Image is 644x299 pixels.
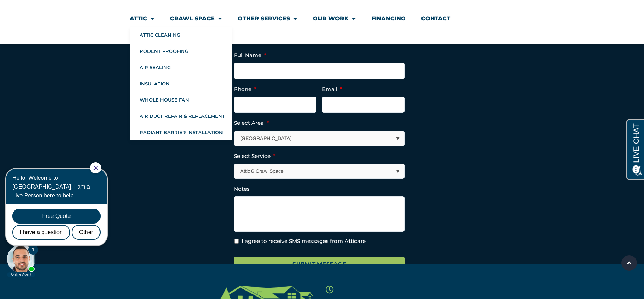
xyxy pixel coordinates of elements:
[421,11,450,27] a: Contact
[322,86,342,93] label: Email
[234,120,269,127] label: Select Area
[130,59,232,75] a: Air Sealing
[234,185,250,193] label: Notes
[313,11,356,27] a: Our Work
[130,108,232,124] a: Air Duct Repair & Replacement
[130,11,514,34] nav: Menu
[130,27,232,43] a: Attic Cleaning
[130,124,232,140] a: Radiant Barrier Installation
[371,11,405,27] a: Financing
[242,237,366,245] label: I agree to receive SMS messages from Atticare
[130,43,232,59] a: Rodent Proofing
[130,75,232,92] a: Insulation
[234,86,256,93] label: Phone
[170,11,222,27] a: Crawl Space
[17,6,57,14] span: Opens a chat window
[238,11,297,27] a: Other Services
[234,257,405,272] input: Submit Message
[4,161,116,278] iframe: Chat Invitation
[234,153,275,160] label: Select Service
[130,11,154,27] a: Attic
[234,52,266,59] label: Full Name
[130,27,232,140] ul: Attic
[130,92,232,108] a: Whole House Fan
